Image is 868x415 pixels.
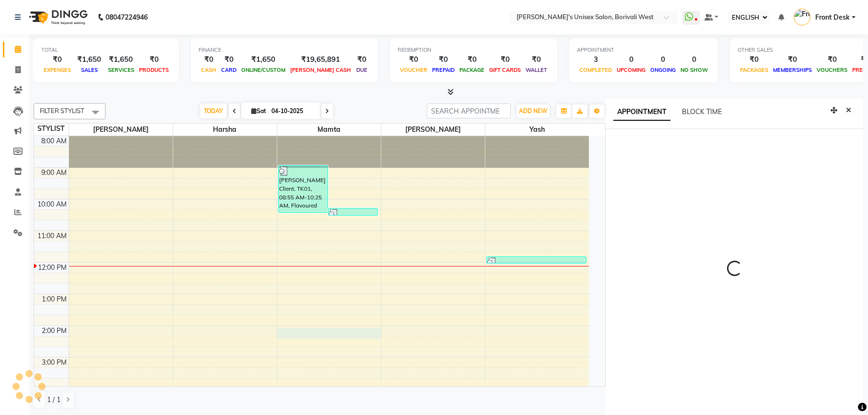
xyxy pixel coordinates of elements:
span: TODAY [200,104,227,118]
span: VOUCHER [398,67,430,73]
span: PRODUCTS [137,67,171,73]
div: 10:00 AM [35,199,69,209]
span: GIFT CARDS [487,67,523,73]
input: 2025-10-04 [269,104,317,118]
span: WALLET [523,67,550,73]
div: ₹0 [137,54,171,65]
div: ₹0 [398,54,430,65]
span: NO SHOW [678,67,710,73]
span: EXPENSES [41,67,73,73]
div: 12:00 PM [36,263,69,273]
div: STYLIST [34,124,69,134]
div: ₹0 [41,54,73,65]
div: ₹0 [814,54,850,65]
span: Front Desk [815,12,850,23]
span: CASH [199,67,219,73]
img: logo [24,4,90,31]
div: 9:00 AM [39,168,69,178]
div: [PERSON_NAME], TK03, 11:45 AM-12:00 PM, Hairwash (Women) - Below Shoulder [487,257,586,263]
span: Mamta [277,124,381,136]
span: PACKAGES [738,67,771,73]
span: [PERSON_NAME] [381,124,485,136]
span: ONGOING [648,67,678,73]
div: ₹0 [487,54,523,65]
button: Close [842,103,856,118]
div: 3 [577,54,614,65]
span: COMPLETED [577,67,614,73]
img: Front Desk [794,9,810,25]
span: FILTER STYLIST [40,107,84,115]
div: 11:00 AM [35,231,69,241]
span: CARD [219,67,239,73]
button: ADD NEW [516,104,550,118]
span: UPCOMING [614,67,648,73]
div: suchna [PERSON_NAME], TK02, 10:15 AM-10:30 AM, Hairwash (Women) - Below Shoulder [328,208,377,215]
div: 0 [614,54,648,65]
span: BLOCK TIME [682,107,722,116]
div: TOTAL [41,46,171,54]
div: 0 [678,54,710,65]
div: REDEMPTION [398,46,550,54]
span: SERVICES [106,67,137,73]
span: APPOINTMENT [613,104,670,121]
span: PACKAGE [457,67,487,73]
div: APPOINTMENT [577,46,710,54]
div: ₹1,650 [239,54,288,65]
span: [PERSON_NAME] [69,124,173,136]
span: ADD NEW [519,107,547,115]
div: ₹0 [771,54,814,65]
div: ₹1,650 [73,54,105,65]
div: ₹0 [738,54,771,65]
div: FINANCE [199,46,370,54]
input: SEARCH APPOINTMENT [427,104,511,118]
div: ₹19,65,891 [288,54,353,65]
span: MEMBERSHIPS [771,67,814,73]
span: ONLINE/CUSTOM [239,67,288,73]
div: ₹0 [219,54,239,65]
b: 08047224946 [106,4,148,31]
div: 1:00 PM [40,294,69,304]
div: ₹0 [430,54,457,65]
span: Yash [485,124,589,136]
div: 8:00 AM [39,136,69,146]
span: 1 / 1 [47,395,60,405]
span: DUE [354,67,370,73]
span: VOUCHERS [814,67,850,73]
span: [PERSON_NAME] CASH [288,67,353,73]
div: ₹0 [523,54,550,65]
span: Harsha [173,124,277,136]
div: 0 [648,54,678,65]
span: SALES [79,67,100,73]
div: 3:00 PM [40,357,69,368]
div: ₹0 [199,54,219,65]
div: 2:00 PM [40,326,69,336]
div: ₹0 [457,54,487,65]
span: Sat [249,107,269,115]
div: [PERSON_NAME] Client, TK01, 08:55 AM-10:25 AM, Flavoured Waxing (Women) - Under Arms,Flavoured Wa... [279,166,328,212]
span: PREPAID [430,67,457,73]
div: ₹0 [353,54,370,65]
div: ₹1,650 [105,54,137,65]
